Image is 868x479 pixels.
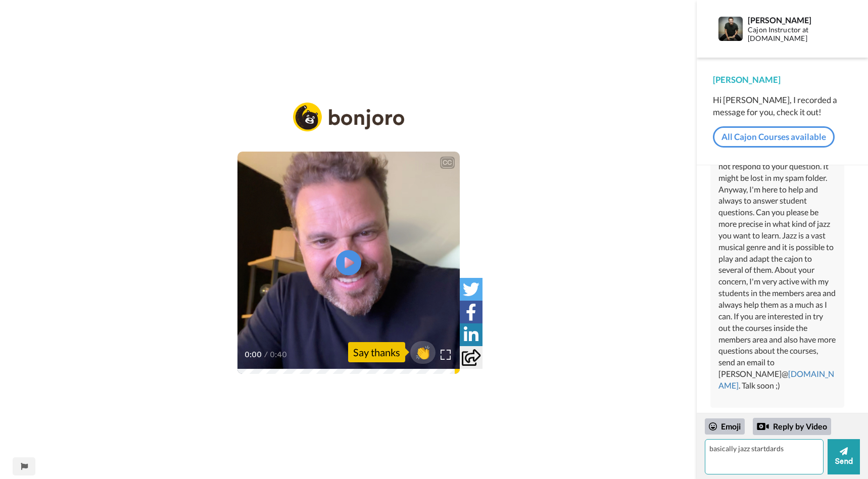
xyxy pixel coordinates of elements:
textarea: basically jazz startdards [705,439,824,474]
div: Reply by Video [757,420,769,433]
button: Send [828,439,860,474]
div: [PERSON_NAME] [748,15,841,25]
img: logo_full.png [293,103,404,131]
div: Hi [PERSON_NAME], sorry if I did not respond to your question. It might be lost in my spam folder... [718,149,836,392]
span: 0:40 [270,349,287,361]
div: [PERSON_NAME] [713,74,852,86]
span: 0:00 [245,349,262,361]
div: Emoji [705,418,745,435]
div: CC [441,158,454,168]
span: / [264,349,268,361]
div: Hi [PERSON_NAME], I recorded a message for you, check it out! [713,94,852,118]
span: 👏 [410,344,436,360]
a: [DOMAIN_NAME] [718,369,834,390]
div: Say thanks [348,342,405,362]
button: 👏 [410,341,436,364]
div: Cajon Instructor at [DOMAIN_NAME] [748,26,841,43]
div: Reply by Video [753,418,831,435]
img: Profile Image [718,17,743,41]
img: Full screen [441,350,451,360]
a: All Cajon Courses available [713,126,835,148]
